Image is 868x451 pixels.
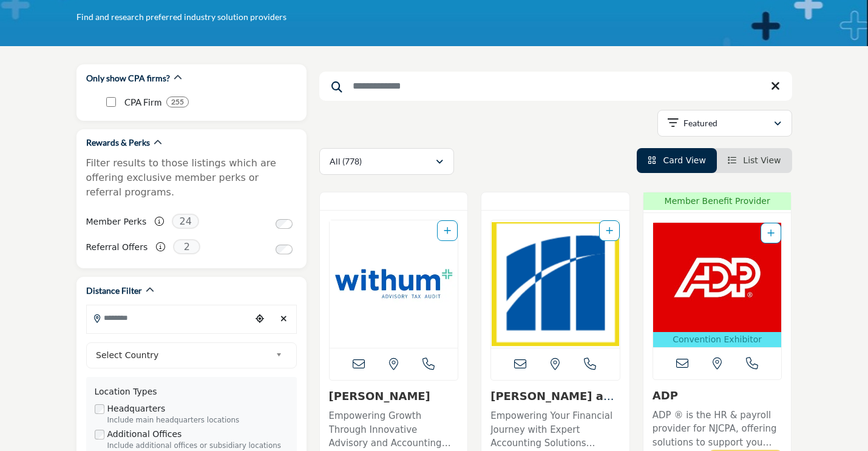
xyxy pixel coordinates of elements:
div: Clear search location [275,306,293,332]
a: Open Listing in new tab [330,220,458,348]
p: Empowering Growth Through Innovative Advisory and Accounting Solutions This forward-thinking, tec... [329,409,459,450]
div: Location Types [95,385,288,398]
input: CPA Firm checkbox [106,97,116,107]
a: Add To List [767,228,775,238]
h3: ADP [653,389,782,402]
img: Withum [330,220,458,348]
p: Empowering Your Financial Journey with Expert Accounting Solutions Specializing in accounting ser... [490,409,620,450]
h2: Only show CPA firms? [86,72,170,84]
a: View List [728,155,781,165]
li: List View [717,148,792,173]
div: 255 Results For CPA Firm [166,97,189,107]
div: Choose your current location [251,306,269,332]
label: Member Perks [86,211,147,232]
p: All (778) [330,155,362,168]
p: ADP ® is the HR & payroll provider for NJCPA, offering solutions to support you and your clients ... [653,409,782,450]
input: Search Keyword [319,72,792,101]
h3: Magone and Company, PC [490,390,620,403]
label: Referral Offers [86,237,148,258]
input: Search Location [87,306,251,330]
p: CPA Firm: CPA Firm [124,95,161,109]
span: 2 [173,239,200,254]
span: List View [743,155,781,165]
a: [PERSON_NAME] [329,390,430,402]
input: Switch to Member Perks [276,219,293,229]
a: View Card [648,155,706,165]
a: ADP [653,389,678,402]
button: Featured [657,110,792,137]
b: 255 [171,98,184,106]
a: Empowering Your Financial Journey with Expert Accounting Solutions Specializing in accounting ser... [490,406,620,450]
label: Headquarters [107,402,166,415]
a: Add To List [606,226,613,236]
span: Card View [663,155,705,165]
a: Open Listing in new tab [653,223,782,347]
p: Featured [683,117,717,129]
h3: Withum [329,390,459,403]
label: Additional Offices [107,428,182,441]
div: Include main headquarters locations [107,415,288,426]
a: Open Listing in new tab [491,220,620,348]
span: 24 [172,214,199,229]
input: Switch to Referral Offers [276,245,293,254]
p: Filter results to those listings which are offering exclusive member perks or referral programs. [86,156,297,200]
img: ADP [653,223,782,332]
li: Card View [637,148,717,173]
h2: Distance Filter [86,285,142,297]
a: [PERSON_NAME] and Company, ... [490,390,619,416]
a: Add To List [444,226,451,236]
a: Empowering Growth Through Innovative Advisory and Accounting Solutions This forward-thinking, tec... [329,406,459,450]
span: Member Benefit Provider [647,195,788,208]
span: Select Country [96,348,271,362]
p: Find and research preferred industry solution providers [76,11,287,23]
p: Convention Exhibitor [656,333,779,346]
img: Magone and Company, PC [491,220,620,348]
h2: Rewards & Perks [86,137,150,149]
button: All (778) [319,148,454,175]
a: ADP ® is the HR & payroll provider for NJCPA, offering solutions to support you and your clients ... [653,405,782,450]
